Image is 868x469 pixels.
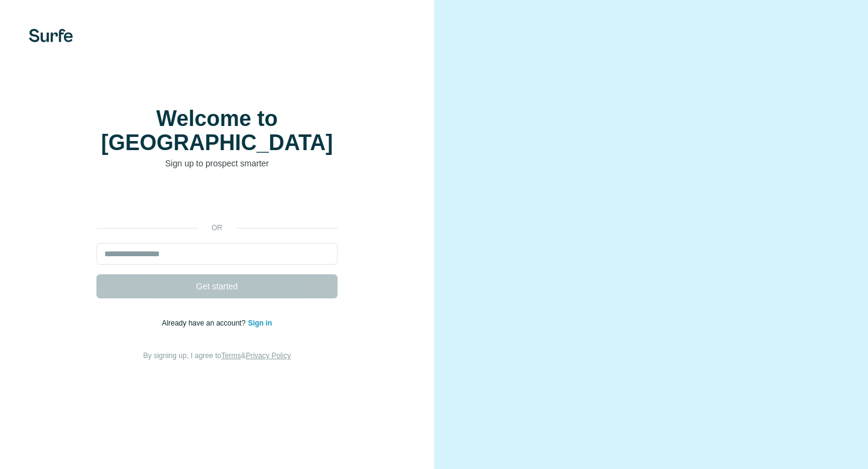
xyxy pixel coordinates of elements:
a: Privacy Policy [246,351,291,360]
a: Sign in [248,319,272,327]
span: By signing up, I agree to & [143,351,291,360]
iframe: Sign in with Google Button [90,187,344,214]
span: Already have an account? [162,319,248,327]
p: Sign up to prospect smarter [96,157,338,169]
a: Terms [221,351,241,360]
h1: Welcome to [GEOGRAPHIC_DATA] [96,107,338,155]
img: Surfe's logo [29,29,73,42]
p: or [198,222,236,233]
